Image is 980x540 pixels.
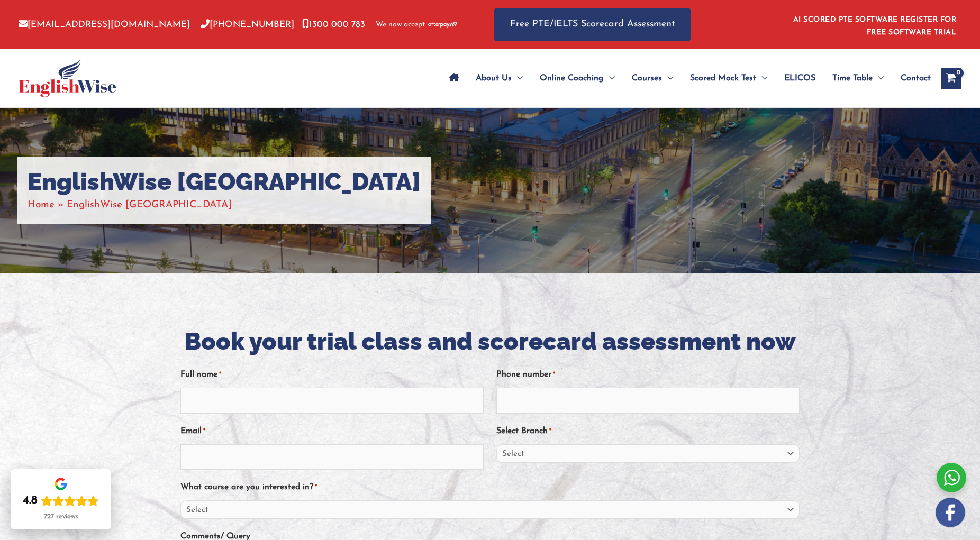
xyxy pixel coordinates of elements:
[180,479,317,496] label: What course are you interested in?
[23,493,38,508] div: 4.8
[201,20,294,29] a: [PHONE_NUMBER]
[604,60,615,97] span: Menu Toggle
[941,68,961,89] a: View Shopping Cart, empty
[19,59,116,97] img: cropped-ew-logo
[690,60,756,97] span: Scored Mock Test
[496,366,555,383] label: Phone number
[632,60,662,97] span: Courses
[873,60,884,97] span: Menu Toggle
[28,200,55,210] a: Home
[787,7,961,42] aside: Header Widget 1
[682,60,776,97] a: Scored Mock TestMenu Toggle
[467,60,531,97] a: About UsMenu Toggle
[494,8,691,41] a: Free PTE/IELTS Scorecard Assessment
[376,20,425,30] span: We now accept
[28,196,421,214] nav: Breadcrumbs
[44,512,78,521] div: 727 reviews
[180,326,800,358] h2: Book your trial class and scorecard assessment now
[662,60,673,97] span: Menu Toggle
[441,60,931,97] nav: Site Navigation: Main Menu
[19,20,190,29] a: [EMAIL_ADDRESS][DOMAIN_NAME]
[428,22,457,28] img: Afterpay-Logo
[496,423,551,440] label: Select Branch
[784,60,815,97] span: ELICOS
[512,60,523,97] span: Menu Toggle
[776,60,824,97] a: ELICOS
[302,20,365,29] a: 1300 000 783
[540,60,604,97] span: Online Coaching
[936,498,965,527] img: white-facebook.png
[824,60,892,97] a: Time TableMenu Toggle
[180,366,221,383] label: Full name
[531,60,623,97] a: Online CoachingMenu Toggle
[832,60,873,97] span: Time Table
[476,60,512,97] span: About Us
[901,60,931,97] span: Contact
[892,60,931,97] a: Contact
[67,200,232,210] span: EnglishWise [GEOGRAPHIC_DATA]
[623,60,682,97] a: CoursesMenu Toggle
[23,493,99,508] div: Rating: 4.8 out of 5
[180,423,205,440] label: Email
[28,168,421,196] h1: EnglishWise [GEOGRAPHIC_DATA]
[793,16,957,36] a: AI SCORED PTE SOFTWARE REGISTER FOR FREE SOFTWARE TRIAL
[756,60,767,97] span: Menu Toggle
